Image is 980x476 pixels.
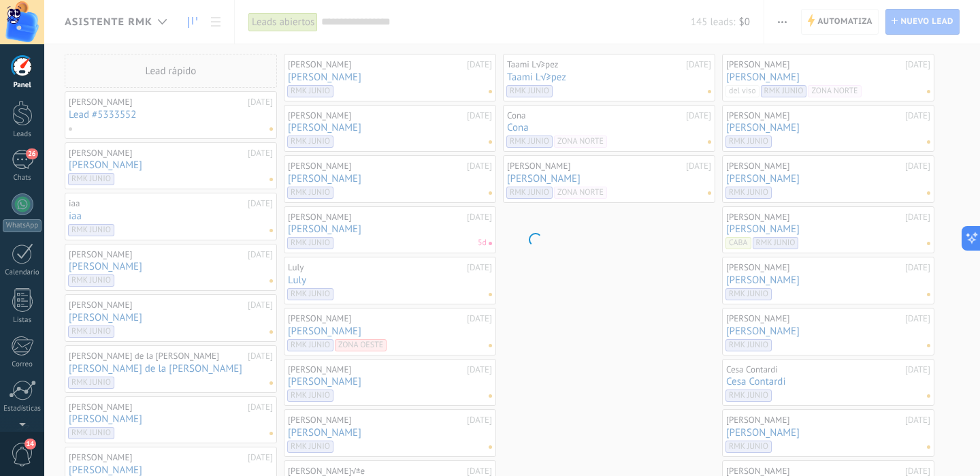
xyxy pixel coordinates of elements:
[3,219,42,232] div: WhatsApp
[3,268,42,277] div: Calendario
[24,439,36,449] span: 14
[3,81,42,90] div: Panel
[3,174,42,183] div: Chats
[3,316,42,325] div: Listas
[3,360,42,369] div: Correo
[3,130,42,139] div: Leads
[3,404,42,413] div: Estadísticas
[26,148,37,159] span: 26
